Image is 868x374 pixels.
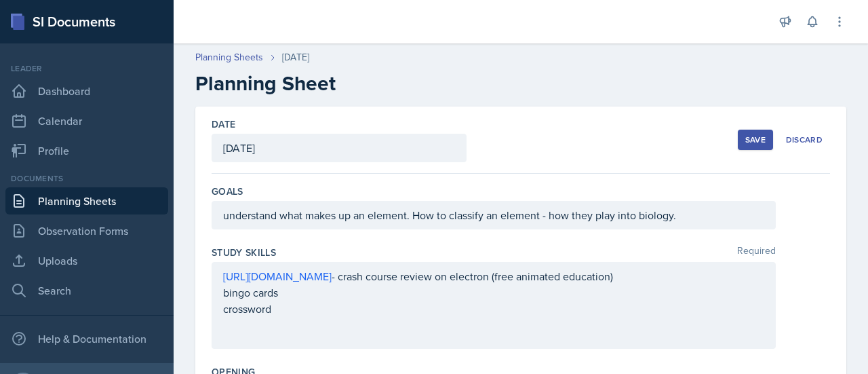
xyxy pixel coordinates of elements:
label: Goals [212,185,243,198]
a: Calendar [5,107,168,134]
h2: Planning Sheet [195,71,846,96]
div: [DATE] [282,50,309,64]
div: Save [745,134,766,145]
button: Save [738,130,773,150]
a: Dashboard [5,77,168,105]
div: Help & Documentation [5,325,168,352]
p: crossword [223,301,764,317]
label: Date [212,117,235,131]
a: Planning Sheets [5,187,168,214]
div: Documents [5,172,168,185]
a: Profile [5,137,168,164]
a: [URL][DOMAIN_NAME] [223,269,332,284]
div: Leader [5,62,168,75]
span: Required [737,246,776,259]
a: Observation Forms [5,217,168,244]
div: Discard [786,134,823,145]
p: bingo cards [223,284,764,301]
a: Uploads [5,247,168,274]
label: Study Skills [212,246,276,259]
p: - crash course review on electron (free animated education) [223,268,764,284]
a: Search [5,277,168,304]
a: Planning Sheets [195,50,263,64]
p: understand what makes up an element. How to classify an element - how they play into biology. [223,207,764,223]
button: Discard [778,130,830,150]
